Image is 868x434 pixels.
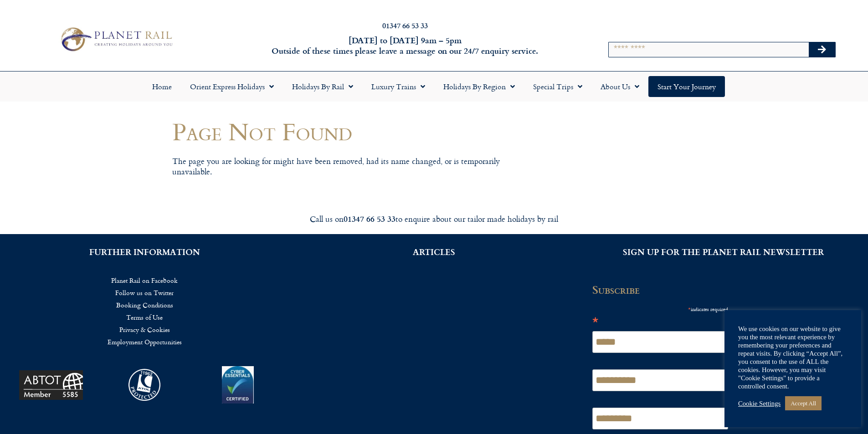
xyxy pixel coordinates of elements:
[283,76,362,97] a: Holidays by Rail
[181,76,283,97] a: Orient Express Holidays
[14,336,276,348] a: Employment Opportunities
[303,248,565,256] h2: ARTICLES
[14,248,276,256] h2: FURTHER INFORMATION
[524,76,591,97] a: Special Trips
[809,42,835,57] button: Search
[179,214,689,224] div: Call us on to enquire about our tailor made holidays by rail
[14,286,276,299] a: Follow us on Twitter
[592,283,734,296] h2: Subscribe
[382,20,428,31] a: 01347 66 53 33
[14,299,276,311] a: Booking Conditions
[592,303,728,314] div: indicates required
[434,76,524,97] a: Holidays by Region
[362,76,434,97] a: Luxury Trains
[14,274,276,348] nav: Menu
[56,25,175,54] img: Planet Rail Train Holidays Logo
[738,399,781,408] a: Cookie Settings
[785,396,822,410] a: Accept All
[172,118,514,145] h1: Page Not Found
[738,325,847,390] div: We use cookies on our website to give you the most relevant experience by remembering your prefer...
[648,76,725,97] a: Start your Journey
[14,311,276,323] a: Terms of Use
[592,248,854,256] h2: SIGN UP FOR THE PLANET RAIL NEWSLETTER
[344,213,395,225] strong: 01347 66 53 33
[14,323,276,336] a: Privacy & Cookies
[172,156,514,177] p: The page you are looking for might have been removed, had its name changed, or is temporarily una...
[5,76,863,97] nav: Menu
[14,274,276,286] a: Planet Rail on Facebook
[143,76,181,97] a: Home
[234,35,576,56] h6: [DATE] to [DATE] 9am – 5pm Outside of these times please leave a message on our 24/7 enquiry serv...
[591,76,648,97] a: About Us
